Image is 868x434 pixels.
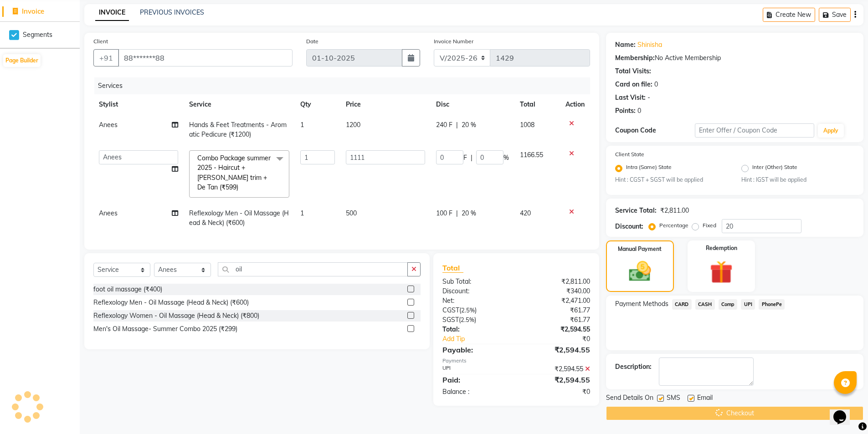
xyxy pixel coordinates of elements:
img: _cash.svg [622,259,658,284]
div: ₹2,471.00 [516,296,597,306]
div: Total: [436,325,516,334]
span: 1 [300,209,304,217]
span: Hands & Feet Treatments - Aromatic Pedicure (₹1200) [189,121,287,138]
span: 240 F [436,120,452,130]
input: Search or Scan [218,262,408,276]
label: Date [306,37,318,46]
th: Qty [295,94,340,115]
span: 20 % [462,120,476,130]
span: CGST [442,306,459,314]
span: CASH [695,299,715,310]
div: UPI [436,364,516,374]
button: Save [819,8,851,22]
span: 100 F [436,209,452,218]
button: +91 [93,49,119,66]
span: | [456,209,458,218]
button: Page Builder [3,54,41,67]
input: Enter Offer / Coupon Code [695,123,814,138]
div: ₹2,594.55 [516,344,597,355]
span: 20 % [462,209,476,218]
div: ₹2,594.55 [516,364,597,374]
span: 1 [300,121,304,129]
div: ₹340.00 [516,286,597,296]
label: Redemption [706,244,737,252]
span: 1008 [520,121,534,129]
label: Invoice Number [434,37,473,46]
span: | [456,120,458,130]
span: UPI [741,299,755,310]
span: Comp [719,299,738,310]
img: _gift.svg [703,258,740,286]
a: INVOICE [95,5,129,21]
th: Action [560,94,590,115]
a: x [238,183,242,191]
iframe: chat widget [830,398,859,425]
div: Services [94,77,597,94]
span: 420 [520,209,531,217]
span: 2.5% [461,306,475,314]
label: Intra (Same) State [626,163,672,174]
span: Total [442,263,463,273]
div: Card on file: [615,80,652,89]
span: SGST [442,316,459,324]
label: Client [93,37,108,46]
span: SMS [667,393,680,404]
div: Payable: [436,344,516,355]
th: Price [340,94,431,115]
span: Send Details On [606,393,653,404]
span: Reflexology Men - Oil Massage (Head & Neck) (₹600) [189,209,289,227]
div: ₹61.77 [516,306,597,315]
div: foot oil massage (₹400) [93,285,162,294]
div: 0 [637,106,641,116]
div: Net: [436,296,516,306]
span: Anees [99,121,118,129]
div: Membership: [615,53,655,63]
div: No Active Membership [615,53,854,63]
div: ( ) [436,315,516,325]
label: Manual Payment [618,245,662,253]
div: Discount: [436,286,516,296]
span: | [471,153,473,163]
div: ₹61.77 [516,315,597,325]
label: Client State [615,150,644,158]
div: ₹0 [530,334,597,344]
label: Fixed [703,221,716,230]
div: Balance : [436,387,516,397]
span: 2.5% [461,316,474,323]
div: Payments [442,357,590,365]
div: Sub Total: [436,277,516,286]
div: - [647,93,650,102]
div: Coupon Code [615,126,695,135]
div: ₹2,594.55 [516,374,597,385]
div: ( ) [436,306,516,315]
label: Inter (Other) State [752,163,797,174]
th: Total [514,94,560,115]
div: Name: [615,40,636,50]
a: Invoice [2,6,77,17]
div: Total Visits: [615,66,651,76]
a: Shinisha [637,40,662,50]
input: Search by Name/Mobile/Email/Code [118,49,293,66]
div: ₹0 [516,387,597,397]
label: Percentage [659,221,688,230]
div: Service Total: [615,206,657,215]
span: Segments [23,30,52,40]
a: PREVIOUS INVOICES [140,8,204,16]
a: Add Tip [436,334,529,344]
div: Reflexology Men - Oil Massage (Head & Neck) (₹600) [93,298,249,307]
span: Combo Package summer 2025 - Haircut + [PERSON_NAME] trim + De Tan (₹599) [197,154,271,191]
div: Reflexology Women - Oil Massage (Head & Neck) (₹800) [93,311,259,321]
span: Email [697,393,713,404]
span: F [463,153,467,163]
div: Paid: [436,374,516,385]
span: 500 [346,209,357,217]
div: Discount: [615,222,643,231]
div: ₹2,811.00 [660,206,689,215]
span: 1200 [346,121,360,129]
span: % [503,153,509,163]
span: CARD [672,299,692,310]
th: Service [184,94,295,115]
small: Hint : CGST + SGST will be applied [615,176,728,184]
div: 0 [654,80,658,89]
span: PhonePe [759,299,785,310]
